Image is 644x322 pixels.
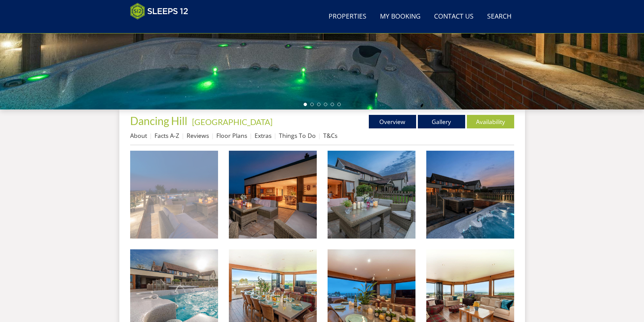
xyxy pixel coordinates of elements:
[326,9,369,24] a: Properties
[431,9,476,24] a: Contact Us
[127,24,198,29] iframe: Customer reviews powered by Trustpilot
[426,151,514,239] img: Dancing Hill - Large holiday house with a hot tub and swim spa
[418,115,465,128] a: Gallery
[130,131,147,140] a: About
[130,114,187,127] span: Dancing Hill
[229,151,317,239] img: Dancing Hill - Sit outside beneath the stars
[216,131,247,140] a: Floor Plans
[255,131,271,140] a: Extras
[154,131,179,140] a: Facts A-Z
[328,151,415,239] img: Dancing Hill - Indoor-outdoor living for your large group holiday in Somerset
[323,131,337,140] a: T&Cs
[192,117,272,127] a: [GEOGRAPHIC_DATA]
[130,114,189,127] a: Dancing Hill
[467,115,514,128] a: Availability
[377,9,423,24] a: My Booking
[369,115,416,128] a: Overview
[484,9,514,24] a: Search
[130,151,218,239] img: Dancing Hill - Large group accommodation in Somerset
[189,117,272,127] span: -
[130,3,188,20] img: Sleeps 12
[187,131,209,140] a: Reviews
[279,131,316,140] a: Things To Do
